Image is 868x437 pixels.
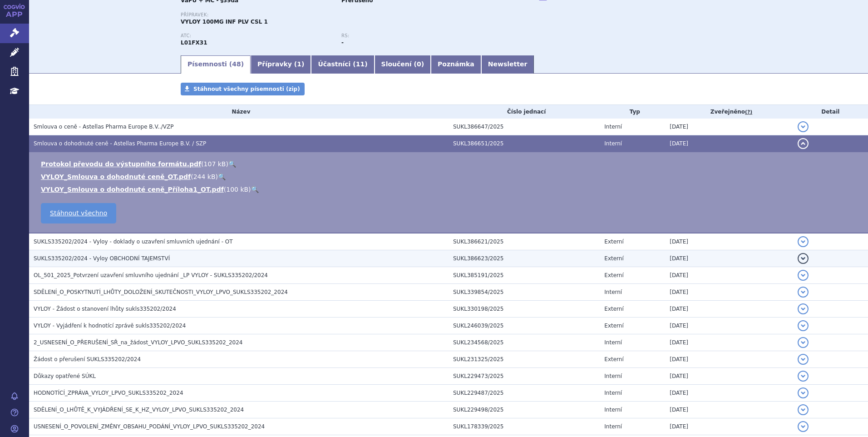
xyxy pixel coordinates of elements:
[798,121,809,132] button: detail
[417,60,421,68] span: 0
[604,289,622,295] span: Interní
[449,233,600,250] td: SUKL386621/2025
[449,119,600,135] td: SUKL386647/2025
[181,40,207,46] strong: ZOLBETUXIMAB
[449,267,600,284] td: SUKL385191/2025
[34,124,173,130] span: Smlouva o ceně - Astellas Pharma Europe B.V../VZP
[665,418,793,435] td: [DATE]
[604,306,623,312] span: Externí
[665,250,793,267] td: [DATE]
[798,354,809,365] button: detail
[665,119,793,135] td: [DATE]
[665,351,793,368] td: [DATE]
[665,334,793,351] td: [DATE]
[297,60,301,68] span: 1
[793,105,868,119] th: Detail
[798,138,809,149] button: detail
[193,86,300,92] span: Stáhnout všechny písemnosti (zip)
[665,385,793,402] td: [DATE]
[34,238,233,245] span: SUKLS335202/2024 - Vyloy - doklady o uzavření smluvních ujednání - OT
[604,356,623,363] span: Externí
[181,33,332,39] p: ATC:
[798,421,809,432] button: detail
[41,203,116,223] a: Stáhnout všechno
[375,55,431,74] a: Sloučení (0)
[34,339,242,346] span: 2_USNESENÍ_O_PŘERUŠENÍ_SŘ_na_žádost_VYLOY_LPVO_SUKLS335202_2024
[449,402,600,418] td: SUKL229498/2025
[665,301,793,318] td: [DATE]
[34,356,141,363] span: Žádost o přerušení SUKLS335202/2024
[604,423,622,430] span: Interní
[341,33,493,39] p: RS:
[41,185,859,194] li: ( )
[193,173,216,180] span: 244 kB
[798,253,809,264] button: detail
[181,83,305,95] a: Stáhnout všechny písemnosti (zip)
[665,402,793,418] td: [DATE]
[798,371,809,382] button: detail
[41,159,859,169] li: ( )
[449,105,600,119] th: Číslo jednací
[600,105,665,119] th: Typ
[604,373,622,379] span: Interní
[34,423,265,430] span: USNESENÍ_O_POVOLENÍ_ZMĚNY_OBSAHU_PODÁNÍ_VYLOY_LPVO_SUKLS335202_2024
[604,272,623,278] span: Externí
[798,404,809,415] button: detail
[604,339,622,346] span: Interní
[29,105,449,119] th: Název
[34,289,288,295] span: SDĚLENÍ_O_POSKYTNUTÍ_LHŮTY_DOLOŽENÍ_SKUTEČNOSTI_VYLOY_LPVO_SUKLS335202_2024
[181,12,502,18] p: Přípravek:
[431,55,481,74] a: Poznámka
[449,318,600,334] td: SUKL246039/2025
[34,306,176,312] span: VYLOY - Žádost o stanovení lhůty sukls335202/2024
[449,250,600,267] td: SUKL386623/2025
[798,270,809,281] button: detail
[798,287,809,298] button: detail
[311,55,374,74] a: Účastníci (11)
[449,284,600,301] td: SUKL339854/2025
[449,368,600,385] td: SUKL229473/2025
[798,303,809,314] button: detail
[665,105,793,119] th: Zveřejněno
[798,337,809,348] button: detail
[604,390,622,396] span: Interní
[181,19,268,25] span: VYLOY 100MG INF PLV CSL 1
[226,186,248,193] span: 100 kB
[34,373,96,379] span: Důkazy opatřené SÚKL
[449,334,600,351] td: SUKL234568/2025
[251,186,259,193] a: 🔍
[449,301,600,318] td: SUKL330198/2025
[604,255,623,262] span: Externí
[745,109,752,115] abbr: (?)
[218,173,226,180] a: 🔍
[449,418,600,435] td: SUKL178339/2025
[204,160,226,168] span: 107 kB
[449,351,600,368] td: SUKL231325/2025
[34,407,244,413] span: SDĚLENÍ_O_LHŮTĚ_K_VYJÁDŘENÍ_SE_K_HZ_VYLOY_LPVO_SUKLS335202_2024
[604,407,622,413] span: Interní
[665,267,793,284] td: [DATE]
[341,40,344,46] strong: -
[228,160,236,168] a: 🔍
[665,135,793,152] td: [DATE]
[665,233,793,250] td: [DATE]
[41,186,224,193] a: VYLOY_Smlouva o dohodnuté ceně_Příloha1_OT.pdf
[665,284,793,301] td: [DATE]
[34,323,186,329] span: VYLOY - Vyjádření k hodnotící zprávě sukls335202/2024
[34,390,183,396] span: HODNOTÍCÍ_ZPRÁVA_VYLOY_LPVO_SUKLS335202_2024
[798,236,809,247] button: detail
[251,55,311,74] a: Přípravky (1)
[798,320,809,331] button: detail
[232,60,241,68] span: 48
[34,255,170,262] span: SUKLS335202/2024 - Vyloy OBCHODNÍ TAJEMSTVÍ
[34,140,206,147] span: Smlouva o dohodnuté ceně - Astellas Pharma Europe B.V. / SZP
[41,160,201,168] a: Protokol převodu do výstupního formátu.pdf
[449,385,600,402] td: SUKL229487/2025
[604,140,622,147] span: Interní
[798,387,809,398] button: detail
[604,238,623,245] span: Externí
[604,323,623,329] span: Externí
[449,135,600,152] td: SUKL386651/2025
[665,318,793,334] td: [DATE]
[665,368,793,385] td: [DATE]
